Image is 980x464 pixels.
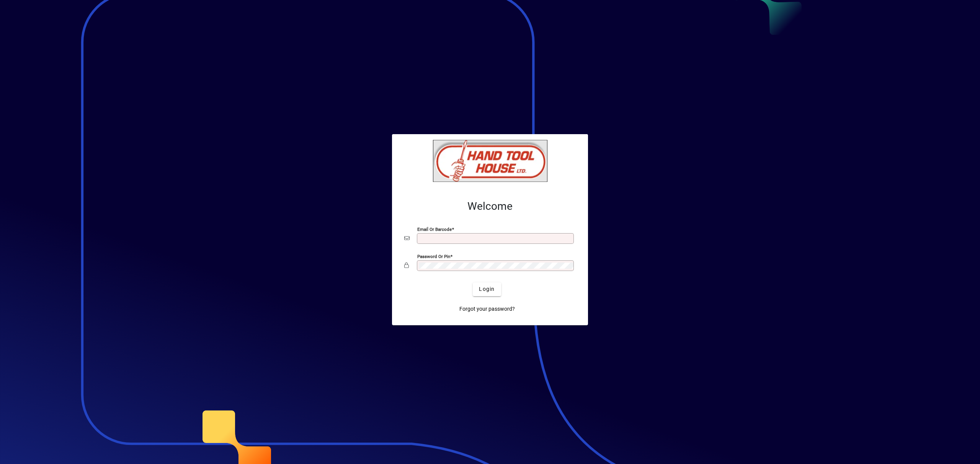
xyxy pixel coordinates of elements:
mat-label: Password or Pin [417,253,450,259]
mat-label: Email or Barcode [417,226,452,232]
h2: Welcome [404,200,576,213]
span: Forgot your password? [459,305,515,313]
a: Forgot your password? [456,302,518,316]
button: Login [473,282,501,296]
span: Login [479,285,495,293]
